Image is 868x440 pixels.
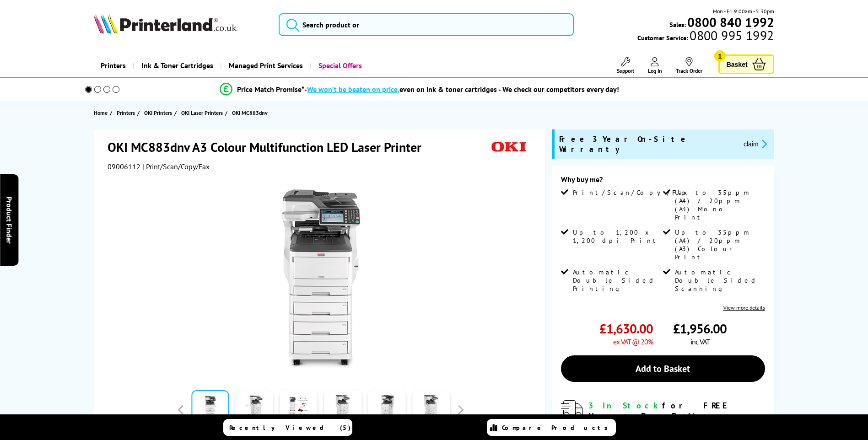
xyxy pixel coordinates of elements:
span: inc VAT [690,337,710,346]
span: OKI MC883dnv [232,109,268,116]
span: Price Match Promise* [237,85,304,94]
a: Printers [94,54,133,77]
a: Recently Viewed (5) [223,419,352,436]
span: | Print/Scan/Copy/Fax [142,162,210,171]
img: OKI [488,139,530,156]
span: 0800 995 1992 [688,31,774,40]
a: Compare Products [487,419,616,436]
a: Support [617,57,634,74]
input: Search product or [279,13,574,36]
span: Mon - Fri 9:00am - 5:30pm [713,7,774,16]
b: 0800 840 1992 [687,14,774,31]
span: We won’t be beaten on price, [307,85,399,94]
a: Printerland Logo [94,14,267,36]
span: Up to 35ppm (A4) / 20ppm (A3) Mono Print [675,188,763,221]
a: Managed Print Services [220,54,310,77]
div: for FREE Next Day Delivery [588,400,765,421]
img: OKI MC883dnv [231,189,410,369]
span: £1,630.00 [599,320,653,337]
a: Track Order [676,57,702,74]
span: Basket [727,58,748,70]
a: Add to Basket [561,355,765,382]
span: Log In [648,67,662,74]
span: Home [94,108,108,118]
a: View more details [723,304,765,311]
span: Automatic Double Sided Scanning [675,268,763,293]
span: 1 [714,50,726,62]
span: Printers [117,108,135,118]
span: Ink & Toner Cartridges [141,54,213,77]
a: OKI Laser Printers [181,108,225,118]
a: Printers [117,108,137,118]
span: Recently Viewed (5) [229,424,351,432]
a: Ink & Toner Cartridges [133,54,220,77]
img: Printerland Logo [94,14,237,34]
a: Basket 1 [718,54,774,74]
span: Product Finder [5,197,14,244]
span: 3 In Stock [588,400,662,411]
div: Why buy me? [561,175,765,188]
span: Free 3 Year On-Site Warranty [559,134,736,154]
span: Up to 35ppm (A4) / 20ppm (A3) Colour Print [675,228,763,261]
a: Log In [648,57,662,74]
a: Special Offers [310,54,369,77]
span: Sales: [669,20,686,29]
span: 09006112 [108,162,140,171]
span: ex VAT @ 20% [613,337,653,346]
span: Automatic Double Sided Printing [573,268,661,293]
a: 0800 840 1992 [686,18,774,27]
span: OKI Laser Printers [181,108,223,118]
span: OKI Printers [144,108,172,118]
span: Customer Service: [637,31,774,42]
div: - even on ink & toner cartridges - We check our competitors every day! [304,85,619,94]
a: Home [94,108,110,118]
span: Compare Products [502,424,613,432]
span: Print/Scan/Copy/Fax [573,188,690,197]
h1: OKI MC883dnv A3 Colour Multifunction LED Laser Printer [108,139,431,156]
span: Up to 1,200 x 1,200 dpi Print [573,228,661,245]
span: Support [617,67,634,74]
li: modal_Promise [73,81,767,97]
span: £1,956.00 [673,320,727,337]
button: promo-description [741,139,770,149]
a: OKI Printers [144,108,174,118]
